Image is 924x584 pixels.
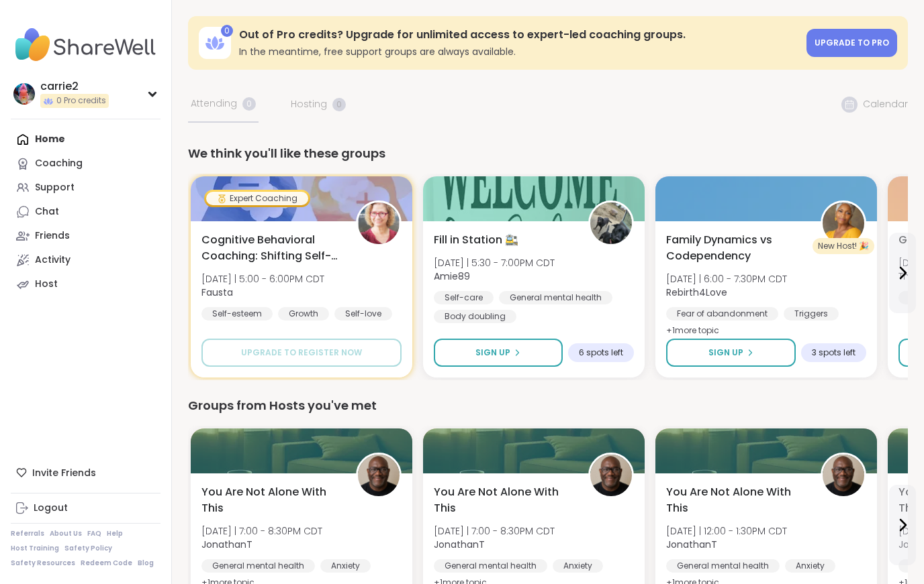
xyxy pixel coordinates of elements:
div: Body doubling [434,310,516,323]
div: Expert Coaching [206,192,308,205]
div: Support [35,181,75,194]
div: General mental health [201,559,315,573]
a: Support [11,176,160,200]
div: General mental health [434,559,547,573]
a: Host Training [11,544,59,553]
div: carrie2 [40,79,109,94]
a: Safety Policy [64,544,112,553]
img: JonathanT [590,455,632,496]
span: Family Dynamics vs Codependency [666,232,806,264]
a: Safety Resources [11,559,75,568]
span: 6 spots left [579,347,623,358]
span: 3 spots left [812,347,856,358]
span: You Are Not Alone With This [666,484,806,516]
button: Sign Up [666,339,796,367]
a: FAQ [87,529,101,538]
span: [DATE] | 6:00 - 7:30PM CDT [666,272,787,286]
img: Rebirth4Love [823,202,864,244]
div: Self-care [434,291,494,304]
a: Logout [11,496,160,520]
div: Self-love [334,307,392,320]
div: Groups from Hosts you've met [188,396,908,415]
div: Activity [35,253,71,267]
b: Rebirth4Love [666,286,727,299]
div: Anxiety [553,559,603,573]
div: We think you'll like these groups [188,144,908,163]
a: Chat [11,200,160,224]
a: Activity [11,248,160,272]
span: [DATE] | 5:30 - 7:00PM CDT [434,256,555,270]
b: JonathanT [666,538,717,551]
img: carrie2 [13,83,35,105]
span: [DATE] | 12:00 - 1:30PM CDT [666,524,787,538]
div: Invite Friends [11,461,160,485]
img: JonathanT [823,455,864,496]
div: Growth [278,307,329,320]
img: ShareWell Nav Logo [11,21,160,68]
span: Sign Up [708,347,743,359]
img: Amie89 [590,202,632,244]
img: JonathanT [358,455,400,496]
span: Cognitive Behavioral Coaching: Shifting Self-Talk [201,232,341,264]
div: General mental health [499,291,612,304]
span: Upgrade to register now [241,347,362,359]
a: Blog [138,559,154,568]
b: Fausta [201,286,233,299]
span: [DATE] | 7:00 - 8:30PM CDT [434,524,555,538]
a: Help [107,529,123,538]
a: About Us [50,529,82,538]
div: Friends [35,229,70,243]
b: Amie89 [434,270,470,283]
a: Referrals [11,529,44,538]
div: Triggers [784,307,839,320]
a: Coaching [11,152,160,176]
div: Logout [34,502,68,515]
div: Self-esteem [201,307,273,320]
div: General mental health [666,559,780,573]
div: Host [35,278,58,291]
div: Coaching [35,157,83,170]
div: Chat [35,205,59,219]
h3: In the meantime, free support groups are always available. [239,45,798,58]
span: 0 Pro credits [56,95,106,107]
div: Fear of abandonment [666,307,778,320]
span: You Are Not Alone With This [201,484,341,516]
h3: Out of Pro credits? Upgrade for unlimited access to expert-led coaching groups. [239,27,798,42]
div: Anxiety [320,559,371,573]
a: Host [11,272,160,296]
button: Upgrade to register now [201,339,402,367]
span: You Are Not Alone With This [434,484,573,516]
div: New Host! 🎉 [813,238,874,254]
span: Fill in Station 🚉 [434,232,518,248]
b: JonathanT [201,538,252,551]
span: Upgrade to Pro [815,37,889,48]
a: Redeem Code [81,559,132,568]
button: Sign Up [434,339,563,367]
span: Sign Up [475,347,510,359]
b: JonathanT [434,538,485,551]
span: [DATE] | 5:00 - 6:00PM CDT [201,272,324,286]
span: [DATE] | 7:00 - 8:30PM CDT [201,524,322,538]
a: Upgrade to Pro [806,29,897,57]
div: 0 [221,25,233,37]
img: Fausta [358,202,400,244]
a: Friends [11,224,160,248]
div: Anxiety [785,559,835,573]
